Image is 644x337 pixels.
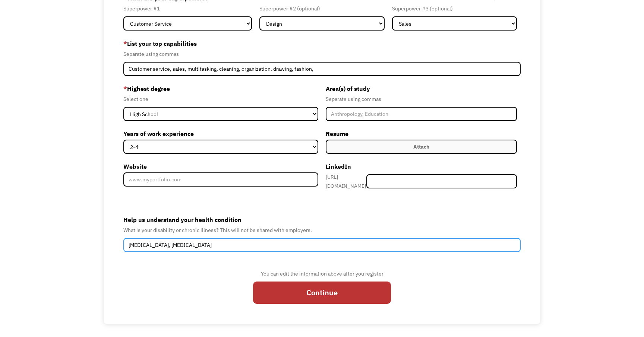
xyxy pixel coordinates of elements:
[123,50,521,58] div: Separate using commas
[123,83,318,95] label: Highest degree
[392,4,517,13] div: Superpower #3 (optional)
[123,214,521,226] label: Help us understand your health condition
[326,83,517,95] label: Area(s) of study
[123,128,318,140] label: Years of work experience
[253,269,391,278] div: You can edit the information above after you register
[123,4,252,13] div: Superpower #1
[413,142,429,151] div: Attach
[326,95,517,104] div: Separate using commas
[326,107,517,121] input: Anthropology, Education
[123,62,521,76] input: Videography, photography, accounting
[123,95,318,104] div: Select one
[259,4,384,13] div: Superpower #2 (optional)
[123,160,318,172] label: Website
[123,238,521,252] input: Deafness, Depression, Diabetes
[326,128,517,140] label: Resume
[123,172,318,187] input: www.myportfolio.com
[326,172,366,190] div: [URL][DOMAIN_NAME]
[326,140,517,154] label: Attach
[123,226,521,235] div: What is your disability or chronic illness? This will not be shared with employers.
[253,282,391,304] input: Continue
[123,38,521,50] label: List your top capabilities
[326,160,517,172] label: LinkedIn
